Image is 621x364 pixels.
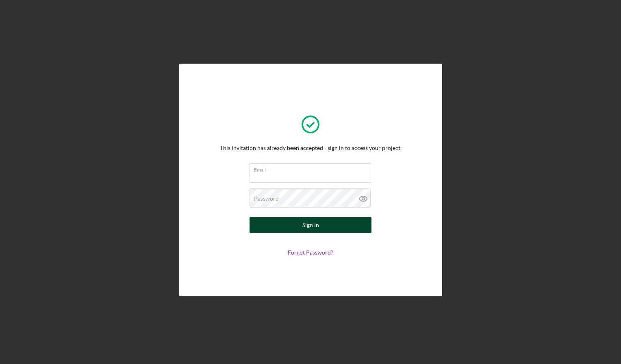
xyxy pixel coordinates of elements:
[220,145,402,151] div: This invitation has already been accepted - sign in to access your project.
[302,217,319,233] div: Sign In
[254,195,279,202] label: Password
[250,217,371,233] button: Sign In
[288,249,333,256] a: Forgot Password?
[254,164,371,173] label: Email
